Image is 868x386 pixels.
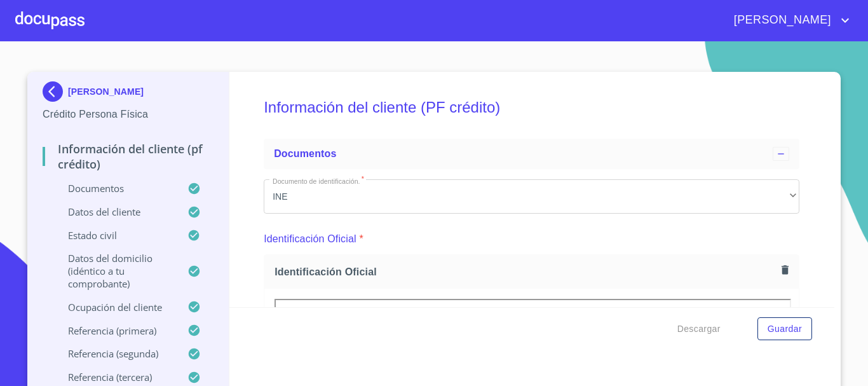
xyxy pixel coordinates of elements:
p: Datos del cliente [43,205,187,218]
div: [PERSON_NAME] [43,81,214,107]
img: Docupass spot blue [43,81,68,102]
button: Descargar [672,317,726,341]
p: Datos del domicilio (idéntico a tu comprobante) [43,252,187,290]
p: [PERSON_NAME] [68,86,144,97]
button: Guardar [757,317,812,341]
div: Documentos [264,139,799,169]
p: Información del cliente (PF crédito) [43,141,214,172]
p: Ocupación del Cliente [43,301,187,314]
p: Referencia (primera) [43,324,187,337]
p: Identificación Oficial [264,231,356,247]
p: Referencia (segunda) [43,347,187,360]
span: [PERSON_NAME] [724,10,837,31]
p: Estado Civil [43,229,187,242]
h5: Información del cliente (PF crédito) [264,81,799,134]
p: Crédito Persona Física [43,107,214,122]
span: Guardar [768,321,802,337]
span: Descargar [677,321,721,337]
p: Referencia (tercera) [43,371,187,383]
button: account of current user [724,10,853,31]
span: Identificación Oficial [275,265,776,279]
p: Documentos [43,182,187,195]
span: Documentos [274,148,336,159]
div: INE [264,179,799,214]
